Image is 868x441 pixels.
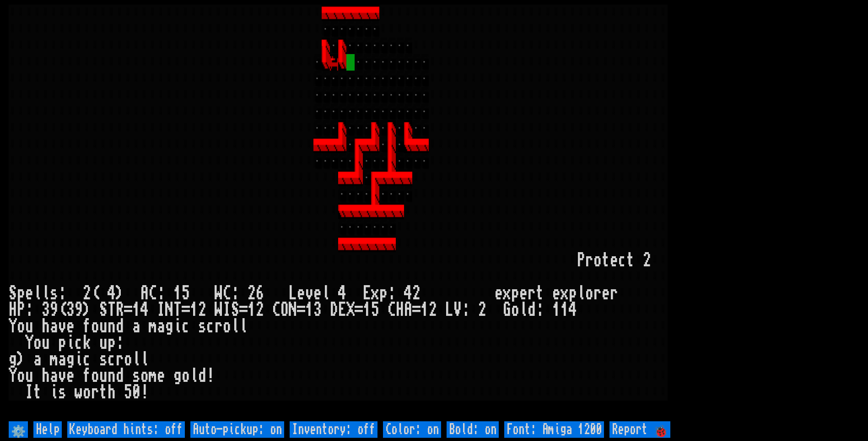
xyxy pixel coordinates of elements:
div: o [223,318,231,335]
div: : [388,285,396,302]
div: : [58,285,66,302]
div: m [149,318,157,335]
div: i [66,335,75,351]
div: 2 [643,252,651,269]
div: h [42,368,50,384]
div: w [75,384,83,401]
div: ) [17,351,25,368]
div: a [33,351,42,368]
div: l [322,285,330,302]
div: c [182,318,190,335]
div: 2 [429,302,437,318]
div: 4 [404,285,412,302]
div: 4 [338,285,346,302]
div: t [99,384,108,401]
div: : [536,302,544,318]
div: l [231,318,239,335]
div: W [215,302,223,318]
div: i [173,318,182,335]
div: a [132,318,140,335]
div: l [132,351,140,368]
div: I [25,384,33,401]
div: G [503,302,511,318]
div: v [305,285,313,302]
div: C [223,285,231,302]
div: l [190,368,198,384]
div: x [503,285,511,302]
div: P [577,252,585,269]
div: = [182,302,190,318]
div: S [231,302,239,318]
div: u [99,335,108,351]
div: o [593,252,602,269]
div: ) [83,302,91,318]
div: p [17,285,25,302]
div: o [91,368,99,384]
div: t [626,252,635,269]
div: N [165,302,173,318]
div: e [313,285,322,302]
div: l [33,285,42,302]
div: l [519,302,528,318]
div: 1 [421,302,429,318]
div: r [91,384,99,401]
div: e [495,285,503,302]
input: ⚙️ [9,421,28,438]
div: e [66,318,75,335]
div: = [355,302,363,318]
div: e [297,285,305,302]
div: D [330,302,338,318]
div: 4 [108,285,116,302]
div: 1 [248,302,256,318]
div: = [239,302,248,318]
div: t [536,285,544,302]
div: O [280,302,289,318]
div: g [66,351,75,368]
div: v [58,368,66,384]
div: V [453,302,462,318]
div: r [215,318,223,335]
div: 2 [83,285,91,302]
div: : [25,302,33,318]
div: o [140,368,149,384]
div: p [379,285,388,302]
div: d [198,368,206,384]
div: e [552,285,561,302]
div: 1 [132,302,140,318]
div: u [99,368,108,384]
input: Auto-pickup: on [190,421,284,438]
div: o [83,384,91,401]
div: C [272,302,280,318]
div: e [25,285,33,302]
div: 2 [198,302,206,318]
div: e [66,368,75,384]
div: c [83,351,91,368]
div: Y [25,335,33,351]
div: a [50,368,58,384]
div: d [116,368,124,384]
div: 3 [313,302,322,318]
div: L [289,285,297,302]
div: 9 [75,302,83,318]
div: C [388,302,396,318]
div: L [445,302,453,318]
input: Inventory: off [290,421,377,438]
input: Keyboard hints: off [67,421,185,438]
div: g [173,368,182,384]
div: i [50,384,58,401]
div: e [602,285,610,302]
input: Color: on [383,421,441,438]
div: 1 [173,285,182,302]
div: t [33,384,42,401]
div: r [610,285,618,302]
div: e [157,368,165,384]
div: l [42,285,50,302]
div: X [346,302,355,318]
div: u [42,335,50,351]
div: p [58,335,66,351]
div: l [239,318,248,335]
div: e [610,252,618,269]
div: l [140,351,149,368]
div: A [404,302,412,318]
div: s [58,384,66,401]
